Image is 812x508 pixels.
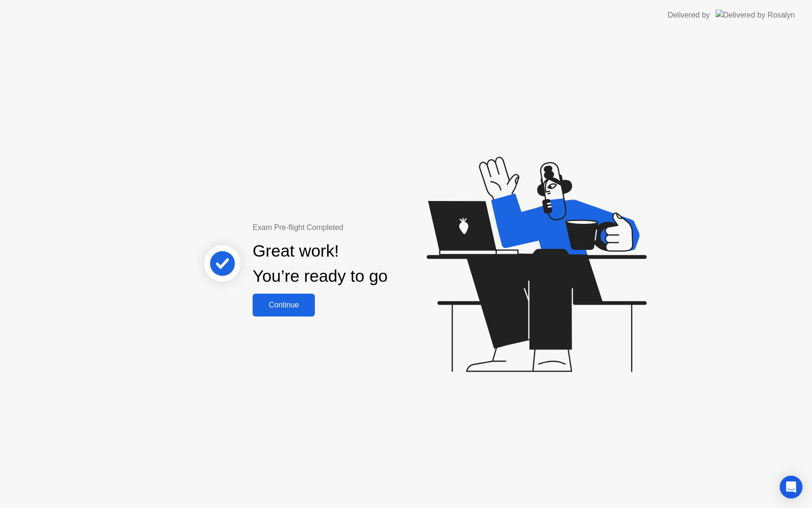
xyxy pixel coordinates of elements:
[253,239,387,289] div: Great work! You’re ready to go
[255,301,312,309] div: Continue
[253,294,315,316] button: Continue
[668,10,710,21] div: Delivered by
[780,476,803,498] div: Open Intercom Messenger
[716,10,795,20] img: Delivered by Rosalyn
[253,222,449,233] div: Exam Pre-flight Completed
